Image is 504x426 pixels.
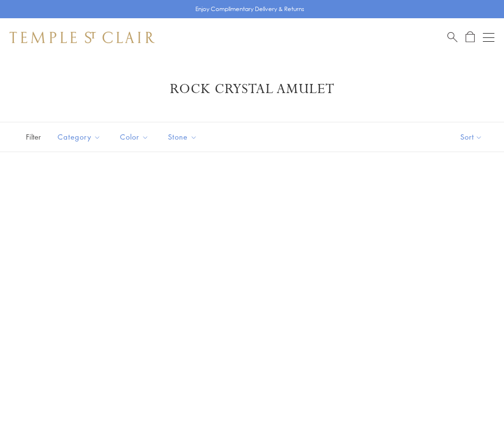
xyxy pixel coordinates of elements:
[195,4,304,14] p: Enjoy Complimentary Delivery & Returns
[53,131,108,143] span: Category
[24,81,480,98] h1: Rock Crystal Amulet
[163,131,204,143] span: Stone
[447,31,457,43] a: Search
[161,126,204,148] button: Stone
[10,32,155,43] img: Temple St. Clair
[113,126,156,148] button: Color
[466,31,475,43] a: Open Shopping Bag
[50,126,108,148] button: Category
[439,122,504,152] button: Show sort by
[483,32,494,43] button: Open navigation
[115,131,156,143] span: Color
